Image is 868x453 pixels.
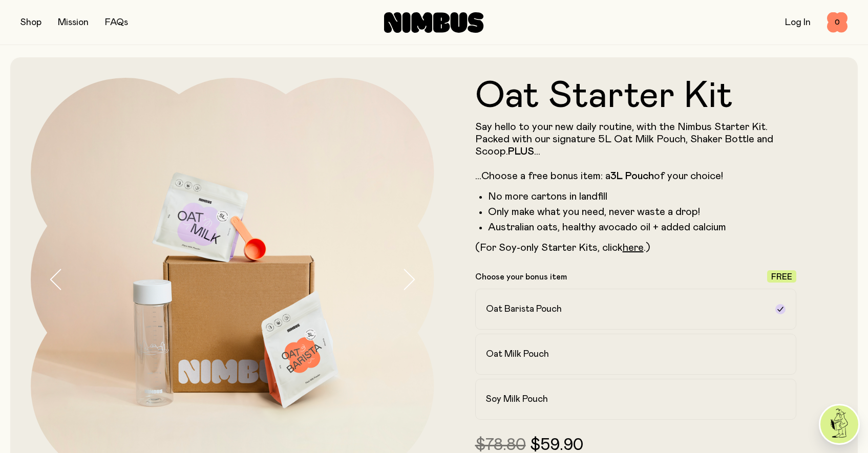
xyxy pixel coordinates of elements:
a: here [623,243,644,253]
strong: PLUS [508,146,534,157]
li: No more cartons in landfill [488,190,797,203]
span: Free [771,273,792,281]
a: Mission [58,18,89,27]
button: 0 [827,12,848,33]
strong: 3L [610,171,623,181]
h2: Oat Barista Pouch [486,303,562,315]
img: agent [820,405,858,443]
p: Choose your bonus item [475,272,567,282]
h2: Oat Milk Pouch [486,348,549,360]
p: (For Soy-only Starter Kits, click .) [475,242,797,254]
p: Say hello to your new daily routine, with the Nimbus Starter Kit. Packed with our signature 5L Oa... [475,121,797,182]
a: FAQs [105,18,128,27]
li: Only make what you need, never waste a drop! [488,206,797,218]
a: Log In [785,18,811,27]
li: Australian oats, healthy avocado oil + added calcium [488,221,797,233]
strong: Pouch [625,171,654,181]
h2: Soy Milk Pouch [486,393,548,405]
h1: Oat Starter Kit [475,78,797,115]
